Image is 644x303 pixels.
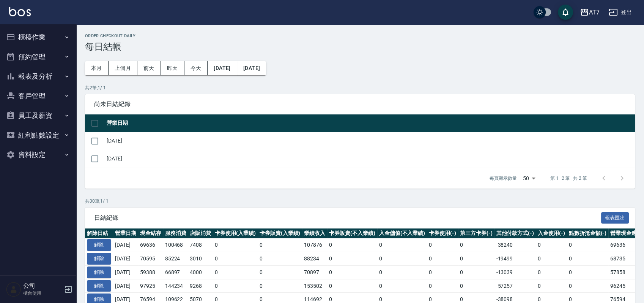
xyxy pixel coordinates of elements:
[302,238,327,252] td: 107876
[302,228,327,238] th: 業績收入
[327,265,377,279] td: 0
[458,238,494,252] td: 0
[87,280,111,292] button: 解除
[3,106,73,125] button: 員工及薪資
[213,252,258,266] td: 0
[427,228,458,238] th: 卡券使用(-)
[188,238,213,252] td: 7408
[536,265,567,279] td: 0
[550,175,587,182] p: 第 1–2 筆 共 2 筆
[601,214,629,221] a: 報表匯出
[138,238,163,252] td: 69636
[3,86,73,106] button: 客戶管理
[567,252,609,266] td: 0
[258,279,302,293] td: 0
[377,252,427,266] td: 0
[327,238,377,252] td: 0
[85,228,113,238] th: 解除日結
[188,252,213,266] td: 3010
[494,279,536,293] td: -57257
[536,252,567,266] td: 0
[608,279,644,293] td: 96245
[377,228,427,238] th: 入金儲值(不入業績)
[3,27,73,47] button: 櫃檯作業
[113,265,138,279] td: [DATE]
[258,228,302,238] th: 卡券販賣(入業績)
[606,5,635,19] button: 登出
[427,252,458,266] td: 0
[490,175,517,182] p: 每頁顯示數量
[213,279,258,293] td: 0
[113,279,138,293] td: [DATE]
[427,279,458,293] td: 0
[188,228,213,238] th: 店販消費
[427,238,458,252] td: 0
[105,114,635,132] th: 營業日期
[105,132,635,150] td: [DATE]
[109,61,137,75] button: 上個月
[536,238,567,252] td: 0
[163,252,188,266] td: 85224
[208,61,237,75] button: [DATE]
[567,279,609,293] td: 0
[458,265,494,279] td: 0
[188,265,213,279] td: 4000
[85,33,635,38] h2: Order checkout daily
[567,228,609,238] th: 點數折抵金額(-)
[105,150,635,168] td: [DATE]
[302,265,327,279] td: 70897
[302,279,327,293] td: 153502
[458,252,494,266] td: 0
[536,279,567,293] td: 0
[327,252,377,266] td: 0
[23,290,62,297] p: 櫃台使用
[188,279,213,293] td: 9268
[589,8,600,17] div: AT7
[163,265,188,279] td: 66897
[213,265,258,279] td: 0
[161,61,184,75] button: 昨天
[87,253,111,265] button: 解除
[302,252,327,266] td: 88234
[567,265,609,279] td: 0
[377,279,427,293] td: 0
[3,125,73,145] button: 紅利點數設定
[113,238,138,252] td: [DATE]
[601,212,629,224] button: 報表匯出
[458,279,494,293] td: 0
[427,265,458,279] td: 0
[608,238,644,252] td: 69636
[85,41,635,52] h3: 每日結帳
[137,61,161,75] button: 前天
[213,238,258,252] td: 0
[558,5,573,20] button: save
[377,238,427,252] td: 0
[494,252,536,266] td: -19499
[87,239,111,251] button: 解除
[87,267,111,278] button: 解除
[3,67,73,86] button: 報表及分析
[163,238,188,252] td: 100468
[608,228,644,238] th: 營業現金應收
[94,100,626,108] span: 尚未日結紀錄
[138,252,163,266] td: 70595
[577,5,603,20] button: AT7
[258,265,302,279] td: 0
[327,228,377,238] th: 卡券販賣(不入業績)
[494,238,536,252] td: -38240
[327,279,377,293] td: 0
[138,265,163,279] td: 59388
[85,84,635,91] p: 共 2 筆, 1 / 1
[94,214,601,222] span: 日結紀錄
[458,228,494,238] th: 第三方卡券(-)
[608,252,644,266] td: 68735
[184,61,208,75] button: 今天
[377,265,427,279] td: 0
[3,145,73,165] button: 資料設定
[113,228,138,238] th: 營業日期
[258,238,302,252] td: 0
[85,198,635,205] p: 共 30 筆, 1 / 1
[9,7,31,16] img: Logo
[3,47,73,67] button: 預約管理
[163,228,188,238] th: 服務消費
